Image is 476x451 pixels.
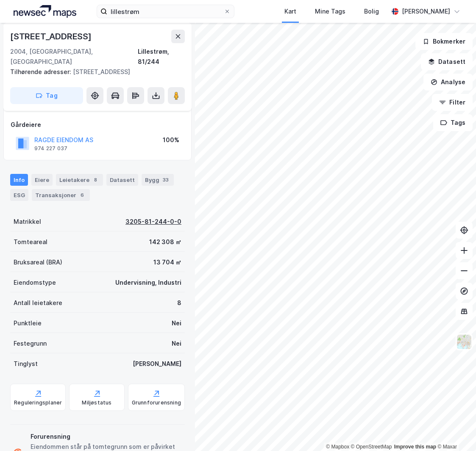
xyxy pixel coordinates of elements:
div: 8 [91,176,100,184]
div: Bolig [364,6,379,16]
div: Mine Tags [315,6,345,16]
div: Punktleie [14,318,42,328]
div: Transaksjoner [32,189,90,201]
img: Z [456,334,472,350]
div: Bygg [142,174,174,186]
div: Forurensning [31,432,181,442]
div: Lillestrøm, 81/244 [138,47,185,67]
button: Bokmerker [415,33,473,50]
a: OpenStreetMap [351,444,392,450]
div: Matrikkel [14,217,41,227]
div: Kart [284,6,296,16]
div: 6 [78,191,86,199]
button: Filter [432,94,473,111]
input: Søk på adresse, matrikkel, gårdeiere, leietakere eller personer [107,5,224,18]
div: Reguleringsplaner [14,399,62,406]
div: 142 308 ㎡ [149,237,181,247]
button: Tags [433,114,473,131]
div: [PERSON_NAME] [402,6,450,16]
div: Nei [172,318,181,328]
div: Leietakere [56,174,103,186]
div: Gårdeiere [11,120,184,130]
a: Mapbox [326,444,349,450]
button: Analyse [423,74,473,91]
div: Antall leietakere [14,298,62,308]
div: ESG [10,189,28,201]
div: Eiendomstype [14,278,56,288]
div: Info [10,174,28,186]
div: 100% [163,135,179,145]
img: logo.a4113a55bc3d86da70a041830d287a7e.svg [14,5,76,18]
div: 8 [177,298,181,308]
div: Tinglyst [14,359,38,369]
div: 2004, [GEOGRAPHIC_DATA], [GEOGRAPHIC_DATA] [10,47,138,67]
div: [STREET_ADDRESS] [10,30,93,43]
button: Tag [10,87,83,104]
div: 13 704 ㎡ [153,257,181,267]
div: 33 [161,176,170,184]
a: Improve this map [394,444,436,450]
div: [PERSON_NAME] [133,359,181,369]
div: Tomteareal [14,237,47,247]
iframe: Chat Widget [434,410,476,451]
div: Undervisning, Industri [115,278,181,288]
div: Grunnforurensning [132,399,181,406]
div: 974 227 037 [34,145,67,152]
div: Miljøstatus [82,399,111,406]
div: Eiere [31,174,53,186]
div: Nei [172,338,181,349]
div: Datasett [106,174,138,186]
div: 3205-81-244-0-0 [125,217,181,227]
div: Festegrunn [14,338,47,349]
div: [STREET_ADDRESS] [10,67,178,77]
div: Bruksareal (BRA) [14,257,62,267]
button: Datasett [421,53,473,70]
span: Tilhørende adresser: [10,68,73,75]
